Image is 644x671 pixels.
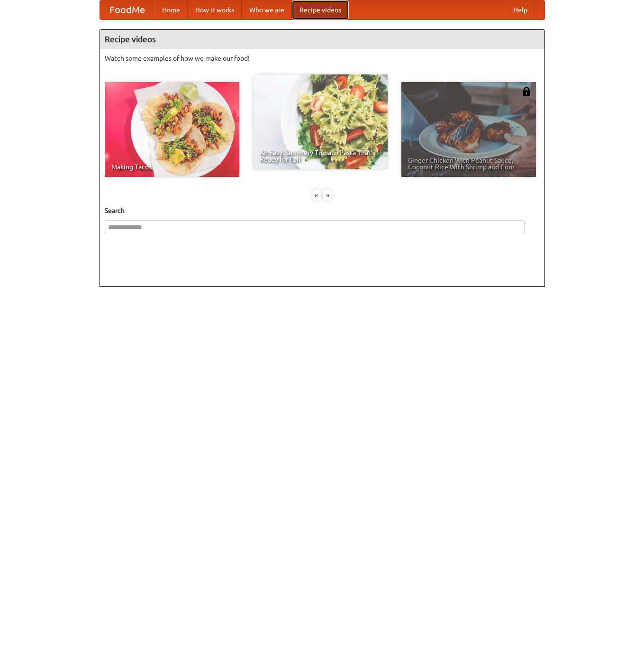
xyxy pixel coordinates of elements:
div: « [312,189,321,201]
span: An Easy, Summery Tomato Pasta That's Ready for Fall [260,149,381,163]
span: Making Tacos [111,164,233,170]
img: 483408.png [522,87,531,96]
p: Watch some examples of how we make our food! [105,54,540,63]
a: Help [506,0,535,19]
a: An Easy, Summery Tomato Pasta That's Ready for Fall [253,74,388,169]
a: Recipe videos [292,0,349,19]
a: How it works [188,0,242,19]
a: FoodMe [100,0,154,19]
a: Making Tacos [105,82,239,177]
div: » [323,189,332,201]
h4: Recipe videos [100,30,544,49]
a: Home [154,0,188,19]
a: Who we are [242,0,292,19]
h5: Search [105,206,540,215]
